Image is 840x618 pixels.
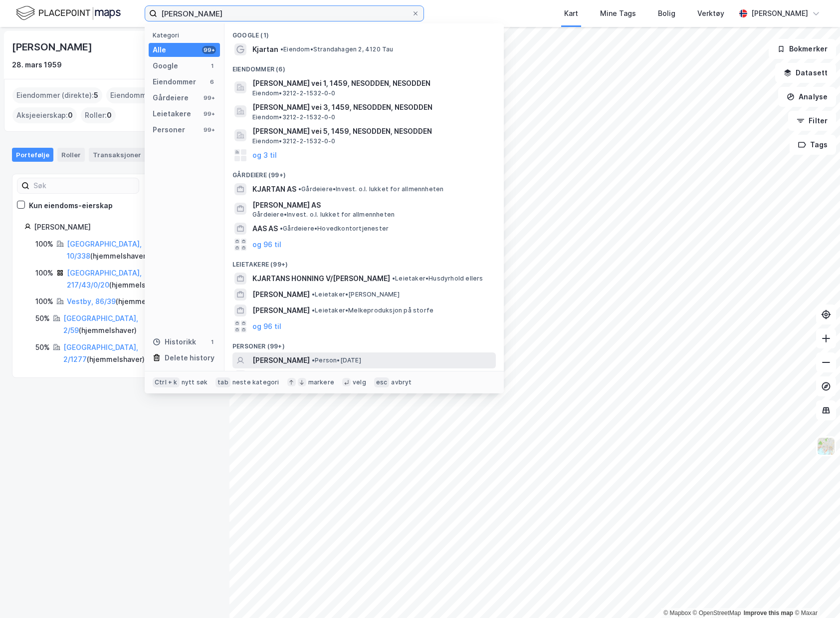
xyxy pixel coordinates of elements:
a: Vestby, 86/39 [67,297,116,306]
span: Eiendom • Strandahagen 2, 4120 Tau [280,45,394,53]
button: og 96 til [252,239,281,251]
div: 30 [143,150,155,160]
div: 99+ [202,94,216,102]
div: 1 [208,62,216,70]
div: 100% [35,238,53,250]
span: Kjartan [252,43,278,55]
button: Datasett [775,63,836,83]
div: Mine Tags [600,7,636,19]
span: Gårdeiere • Invest. o.l. lukket for allmennheten [298,185,443,193]
div: velg [353,378,366,386]
img: logo.f888ab2527a4732fd821a326f86c7f29.svg [16,4,121,22]
div: esc [374,377,390,387]
a: [GEOGRAPHIC_DATA], 10/338 [67,240,142,260]
span: KJARTAN AS [252,183,296,195]
span: [PERSON_NAME] AS [252,199,492,211]
span: 0 [107,109,112,121]
div: Alle [153,44,166,56]
span: Eiendom • 3212-2-1532-0-0 [252,89,336,97]
div: ( hjemmelshaver ) [63,341,205,365]
div: 99+ [202,46,216,54]
div: 100% [35,296,53,308]
div: Ctrl + k [153,377,180,387]
button: Analyse [778,87,836,107]
a: Mapbox [663,610,691,617]
span: [PERSON_NAME] [252,354,310,366]
span: KJARTANS HONNING V/[PERSON_NAME] [252,273,390,285]
span: • [312,307,315,314]
iframe: Chat Widget [790,570,840,618]
div: 6 [208,78,216,86]
span: Gårdeiere • Invest. o.l. lukket for allmennheten [252,211,395,219]
a: [GEOGRAPHIC_DATA], 2/59 [63,314,138,334]
div: markere [308,378,334,386]
div: Eiendommer (Indirekte) : [106,87,203,103]
div: 1 [208,338,216,346]
div: Leietakere [153,108,191,120]
button: og 96 til [252,320,281,332]
div: [PERSON_NAME] [751,7,808,19]
div: 50% [35,312,50,324]
div: ( hjemmelshaver ) [67,296,174,308]
div: Google (1) [224,23,504,41]
span: [PERSON_NAME] vei 1, 1459, NESODDEN, NESODDEN [252,77,492,89]
span: 0 [68,109,73,121]
a: Improve this map [744,610,793,617]
div: Eiendommer [153,76,196,88]
div: ( hjemmelshaver ) [67,238,205,262]
span: Eiendom • 3212-2-1532-0-0 [252,137,336,145]
div: Verktøy [697,7,724,19]
span: Person • [DATE] [312,356,361,364]
div: Aksjeeierskap : [12,107,77,123]
span: • [280,225,283,232]
div: 50% [35,341,50,353]
span: Leietaker • Husdyrhold ellers [392,275,483,283]
a: [GEOGRAPHIC_DATA], 2/1277 [63,343,138,363]
div: Personer (99+) [224,334,504,352]
div: 28. mars 1959 [12,59,62,71]
div: Delete history [165,352,214,364]
div: nytt søk [182,378,208,386]
div: Eiendommer (direkte) : [12,87,102,103]
div: ( hjemmelshaver ) [63,312,205,336]
div: 100% [35,267,53,279]
span: AAS AS [252,223,278,235]
div: 99+ [202,126,216,134]
span: [PERSON_NAME] vei 5, 1459, NESODDEN, NESODDEN [252,125,492,137]
span: [PERSON_NAME] [252,305,310,316]
span: • [298,185,301,193]
span: • [312,356,315,364]
div: Eiendommer (6) [224,57,504,75]
div: Roller : [81,107,116,123]
div: Bolig [658,7,675,19]
div: neste kategori [232,378,279,386]
span: Eiendom • 3212-2-1532-0-0 [252,113,336,121]
div: avbryt [391,378,412,386]
button: Filter [788,111,836,131]
div: [PERSON_NAME] [12,39,94,55]
span: [PERSON_NAME] [252,289,310,301]
span: • [280,45,283,53]
div: Roller [57,148,85,162]
input: Søk [29,178,139,193]
div: Portefølje [12,148,53,162]
span: Leietaker • Melkeproduksjon på storfe [312,307,433,314]
div: Kart [564,7,578,19]
div: Personer [153,124,185,136]
a: OpenStreetMap [693,610,741,617]
div: Gårdeiere [153,92,189,104]
button: Bokmerker [769,39,836,59]
div: Google [153,60,178,72]
span: Leietaker • [PERSON_NAME] [312,291,400,299]
span: • [312,291,315,298]
span: Gårdeiere • Hovedkontortjenester [280,225,389,233]
a: [GEOGRAPHIC_DATA], 217/43/0/20 [67,269,142,289]
span: • [392,275,395,282]
span: [PERSON_NAME] vei 3, 1459, NESODDEN, NESODDEN [252,101,492,113]
div: Kun eiendoms-eierskap [29,200,113,212]
img: Z [817,437,836,456]
input: Søk på adresse, matrikkel, gårdeiere, leietakere eller personer [157,6,412,21]
div: Leietakere (99+) [224,253,504,271]
div: [PERSON_NAME] [34,221,205,233]
button: Tags [790,135,836,155]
